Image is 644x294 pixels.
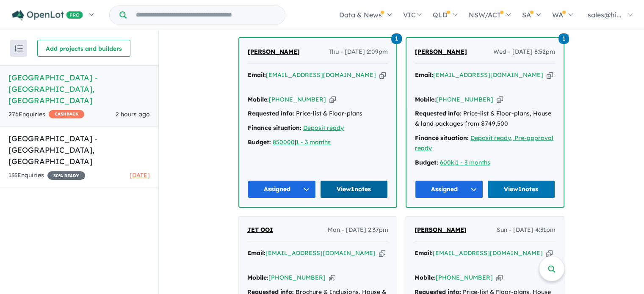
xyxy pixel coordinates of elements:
strong: Mobile: [248,96,269,103]
img: Openlot PRO Logo White [12,10,83,21]
a: View1notes [320,180,388,198]
span: [DATE] [130,171,150,179]
span: Mon - [DATE] 2:37pm [328,225,388,235]
strong: Email: [415,249,433,257]
a: [PHONE_NUMBER] [436,274,493,281]
div: 276 Enquir ies [8,110,84,120]
a: [PERSON_NAME] [415,47,467,57]
a: 1 - 3 months [456,159,490,166]
button: Copy [329,273,335,282]
a: [PERSON_NAME] [415,225,467,235]
span: [PERSON_NAME] [415,48,467,55]
a: 600k [440,159,454,166]
button: Copy [379,71,386,80]
a: Deposit ready, Pre-approval ready [415,134,553,152]
span: sales@hi... [588,11,622,19]
button: Copy [379,249,385,258]
h5: [GEOGRAPHIC_DATA] - [GEOGRAPHIC_DATA] , [GEOGRAPHIC_DATA] [8,133,150,167]
span: 30 % READY [47,171,85,180]
a: [PHONE_NUMBER] [436,96,493,103]
div: 133 Enquir ies [8,170,85,181]
strong: Finance situation: [248,124,301,132]
a: [EMAIL_ADDRESS][DOMAIN_NAME] [433,249,543,257]
a: [PHONE_NUMBER] [269,96,326,103]
button: Copy [496,273,503,282]
strong: Finance situation: [415,134,469,142]
span: CASHBACK [49,110,84,118]
a: JET OOI [247,225,273,235]
a: View1notes [487,180,556,198]
a: [PHONE_NUMBER] [268,274,326,281]
span: Wed - [DATE] 8:52pm [493,47,555,57]
div: Price-list & Floor-plans, House & land packages from $749,500 [415,109,555,129]
span: JET OOI [247,226,273,234]
strong: Requested info: [415,110,462,117]
button: Copy [546,249,553,258]
a: [EMAIL_ADDRESS][DOMAIN_NAME] [265,249,376,257]
strong: Email: [415,71,433,79]
a: 1 [391,33,402,44]
div: | [248,137,388,148]
button: Copy [547,71,553,80]
input: Try estate name, suburb, builder or developer [128,6,283,24]
a: 1 [558,33,569,44]
strong: Budget: [415,159,438,166]
a: 850000 [273,138,295,146]
button: Add projects and builders [37,40,130,57]
span: 2 hours ago [116,110,150,118]
button: Assigned [415,180,483,198]
span: 1 [558,33,569,44]
button: Assigned [248,180,316,198]
strong: Mobile: [415,96,436,103]
span: [PERSON_NAME] [415,226,467,234]
a: [EMAIL_ADDRESS][DOMAIN_NAME] [266,71,376,79]
a: [EMAIL_ADDRESS][DOMAIN_NAME] [433,71,543,79]
strong: Budget: [248,138,271,146]
strong: Email: [247,249,265,257]
a: Deposit ready [303,124,344,132]
a: [PERSON_NAME] [248,47,300,57]
img: sort.svg [14,45,23,52]
div: Price-list & Floor-plans [248,109,388,119]
strong: Mobile: [247,274,268,281]
strong: Requested info: [248,110,294,117]
span: Thu - [DATE] 2:09pm [329,47,388,57]
strong: Mobile: [415,274,436,281]
button: Copy [329,95,336,104]
span: [PERSON_NAME] [248,48,300,55]
h5: [GEOGRAPHIC_DATA] - [GEOGRAPHIC_DATA] , [GEOGRAPHIC_DATA] [8,72,150,106]
button: Copy [497,95,503,104]
strong: Email: [248,71,266,79]
span: 1 [391,33,402,44]
a: 1 - 3 months [296,138,331,146]
div: | [415,158,555,168]
span: Sun - [DATE] 4:31pm [497,225,556,235]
